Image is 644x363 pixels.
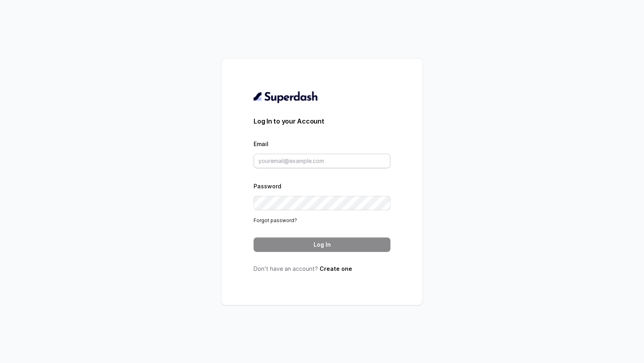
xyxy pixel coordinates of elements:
[254,265,390,273] p: Don’t have an account?
[254,237,390,252] button: Log In
[254,217,297,223] a: Forgot password?
[254,154,390,168] input: youremail@example.com
[254,116,390,126] h3: Log In to your Account
[254,183,281,190] label: Password
[320,265,352,272] a: Create one
[254,140,268,147] label: Email
[254,91,318,103] img: light.svg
